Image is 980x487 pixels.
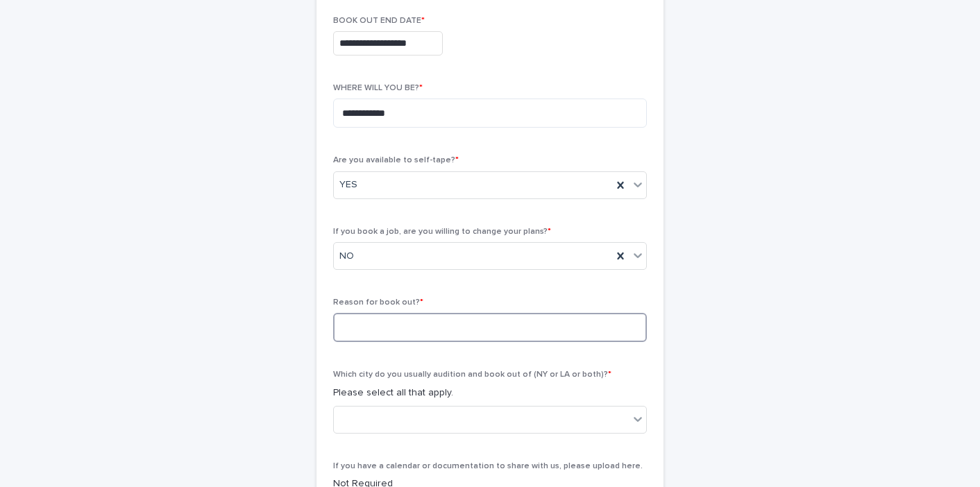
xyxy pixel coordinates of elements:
p: Please select all that apply. [333,386,647,400]
span: YES [339,178,357,192]
span: If you have a calendar or documentation to share with us, please upload here. [333,462,643,470]
span: If you book a job, are you willing to change your plans? [333,228,551,236]
span: Reason for book out? [333,298,423,307]
span: BOOK OUT END DATE [333,17,425,25]
span: Which city do you usually audition and book out of (NY or LA or both)? [333,370,611,379]
span: NO [339,249,354,264]
span: WHERE WILL YOU BE? [333,84,423,92]
span: Are you available to self-tape? [333,156,459,164]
